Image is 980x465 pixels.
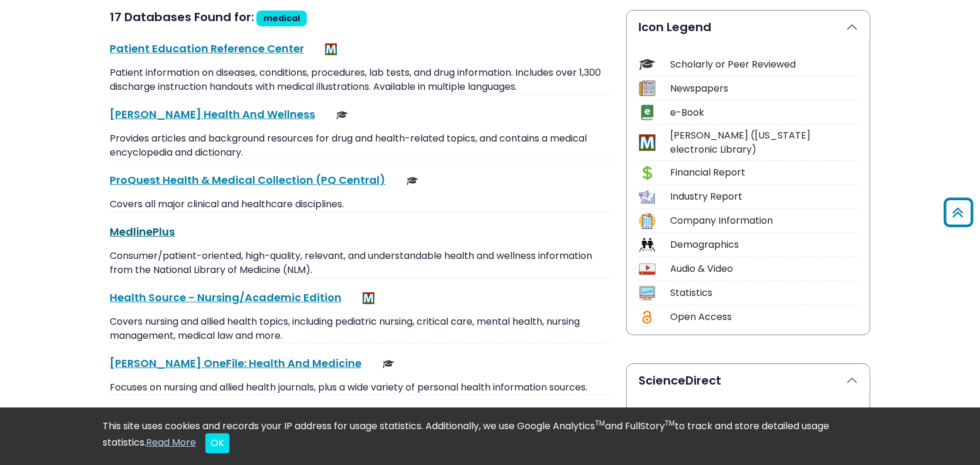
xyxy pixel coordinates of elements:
[110,9,254,25] span: 17 Databases Found for:
[670,262,858,276] div: Audio & Video
[325,43,337,55] img: MeL (Michigan electronic Library)
[670,190,858,204] div: Industry Report
[110,173,386,187] a: ProQuest Health & Medical Collection (PQ Central)
[640,309,654,325] img: Icon Open Access
[110,66,612,94] p: Patient information on diseases, conditions, procedures, lab tests, and drug information. Include...
[110,224,175,239] a: MedlinePlus
[110,41,304,56] a: Patient Education Reference Center
[670,82,858,96] div: Newspapers
[263,12,300,24] span: medical
[639,80,655,96] img: Icon Newspapers
[110,315,612,343] p: Covers nursing and allied health topics, including pediatric nursing, critical care, mental healt...
[363,292,374,304] img: MeL (Michigan electronic Library)
[670,310,858,324] div: Open Access
[407,175,418,187] img: Scholarly or Peer Reviewed
[110,249,612,277] p: Consumer/patient-oriented, high-quality, relevant, and understandable health and wellness informa...
[670,58,858,72] div: Scholarly or Peer Reviewed
[336,109,348,121] img: Scholarly or Peer Reviewed
[639,56,655,72] img: Icon Scholarly or Peer Reviewed
[670,129,858,157] div: [PERSON_NAME] ([US_STATE] electronic Library)
[639,165,655,181] img: Icon Financial Report
[103,419,877,453] div: This site uses cookies and records your IP address for usage statistics. Additionally, we use Goo...
[665,418,675,428] sup: TM
[639,237,655,253] img: Icon Demographics
[670,106,858,120] div: e-Book
[110,290,342,305] a: Health Source - Nursing/Academic Edition
[639,285,655,301] img: Icon Statistics
[110,107,315,122] a: [PERSON_NAME] Health And Wellness
[638,406,858,440] h3: Get ScienceDirect Articles (Free)
[205,433,229,453] button: Close
[639,134,655,150] img: Icon MeL (Michigan electronic Library)
[110,356,361,370] a: [PERSON_NAME] OneFile: Health And Medicine
[146,436,196,449] a: Read More
[670,214,858,228] div: Company Information
[639,261,655,277] img: Icon Audio & Video
[110,132,612,160] p: Provides articles and background resources for drug and health-related topics, and contains a med...
[670,238,858,252] div: Demographics
[627,364,870,397] button: ScienceDirect
[639,213,655,229] img: Icon Company Information
[639,189,655,205] img: Icon Industry Report
[627,11,870,43] button: Icon Legend
[383,358,394,370] img: Scholarly or Peer Reviewed
[595,418,605,428] sup: TM
[670,286,858,300] div: Statistics
[940,203,977,223] a: Back to Top
[670,166,858,180] div: Financial Report
[639,105,655,120] img: Icon e-Book
[110,197,612,211] p: Covers all major clinical and healthcare disciplines.
[110,380,612,395] p: Focuses on nursing and allied health journals, plus a wide variety of personal health information...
